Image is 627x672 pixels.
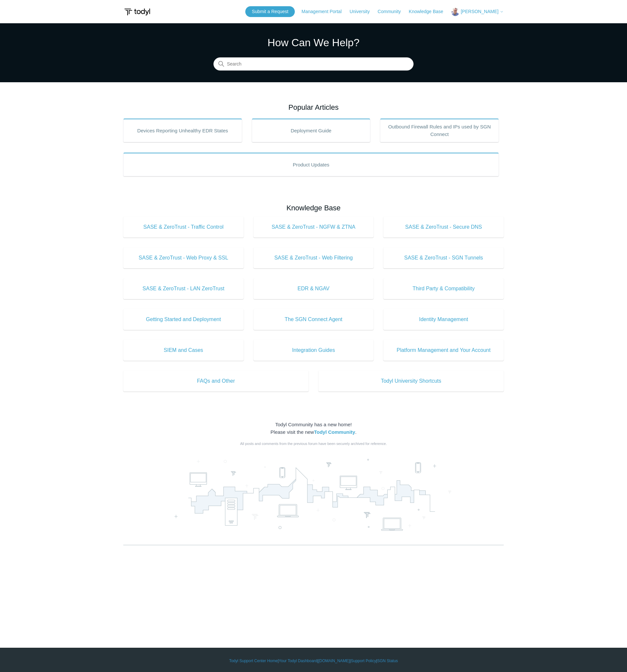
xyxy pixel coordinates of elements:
[393,316,494,323] span: Identity Management
[393,254,494,262] span: SASE & ZeroTrust - SGN Tunnels
[253,340,374,361] a: Integration Guides
[133,346,234,354] span: SIEM and Cases
[123,278,244,299] a: SASE & ZeroTrust - LAN ZeroTrust
[393,346,494,354] span: Platform Management and Your Account
[393,223,494,231] span: SASE & ZeroTrust - Secure DNS
[263,316,364,323] span: The SGN Connect Agent
[328,377,494,385] span: Todyl University Shortcuts
[213,58,414,71] input: Search
[380,119,499,142] a: Outbound Firewall Rules and IPs used by SGN Connect
[245,6,295,17] a: Submit a Request
[253,217,374,238] a: SASE & ZeroTrust - NGFW & ZTNA
[253,309,374,330] a: The SGN Connect Agent
[133,377,299,385] span: FAQs and Other
[123,309,244,330] a: Getting Started and Deployment
[213,35,414,50] h1: How Can We Help?
[123,119,242,142] a: Devices Reporting Unhealthy EDR States
[318,371,504,392] a: Todyl University Shortcuts
[263,346,364,354] span: Integration Guides
[314,429,355,435] a: Todyl Community
[123,102,504,113] h2: Popular Articles
[383,217,504,238] a: SASE & ZeroTrust - Secure DNS
[133,285,234,293] span: SASE & ZeroTrust - LAN ZeroTrust
[123,202,504,213] h2: Knowledge Base
[123,247,244,268] a: SASE & ZeroTrust - Web Proxy & SSL
[229,658,278,664] a: Todyl Support Center Home
[263,254,364,262] span: SASE & ZeroTrust - Web Filtering
[123,421,504,436] div: Todyl Community has a new home! Please visit the new .
[133,254,234,262] span: SASE & ZeroTrust - Web Proxy & SSL
[409,8,450,15] a: Knowledge Base
[350,8,376,15] a: University
[351,658,376,664] a: Support Policy
[393,285,494,293] span: Third Party & Compatibility
[378,8,408,15] a: Community
[263,223,364,231] span: SASE & ZeroTrust - NGFW & ZTNA
[133,223,234,231] span: SASE & ZeroTrust - Traffic Control
[123,340,244,361] a: SIEM and Cases
[252,119,371,142] a: Deployment Guide
[123,371,309,392] a: FAQs and Other
[263,285,364,293] span: EDR & NGAV
[451,8,504,16] button: [PERSON_NAME]
[123,658,504,664] div: | | | |
[377,658,398,664] a: SGN Status
[383,309,504,330] a: Identity Management
[123,153,499,176] a: Product Updates
[383,278,504,299] a: Third Party & Compatibility
[383,340,504,361] a: Platform Management and Your Account
[123,217,244,238] a: SASE & ZeroTrust - Traffic Control
[133,316,234,323] span: Getting Started and Deployment
[253,247,374,268] a: SASE & ZeroTrust - Web Filtering
[123,6,151,18] img: Todyl Support Center Help Center home page
[279,658,317,664] a: Your Todyl Dashboard
[123,441,504,447] div: All posts and comments from the previous forum have been securely archived for reference.
[302,8,348,15] a: Management Portal
[461,9,498,14] span: [PERSON_NAME]
[253,278,374,299] a: EDR & NGAV
[383,247,504,268] a: SASE & ZeroTrust - SGN Tunnels
[318,658,350,664] a: [DOMAIN_NAME]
